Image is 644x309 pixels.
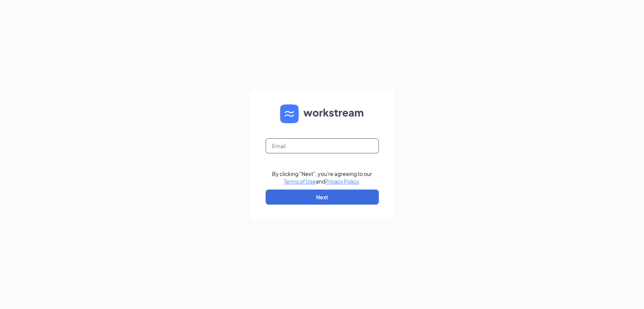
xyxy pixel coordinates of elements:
[272,170,372,185] div: By clicking "Next", you're agreeing to our and .
[280,104,364,123] img: WS logo and Workstream text
[284,178,316,185] a: Terms of Use
[325,178,359,185] a: Privacy Policy
[266,138,379,153] input: Email
[266,190,379,205] button: Next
